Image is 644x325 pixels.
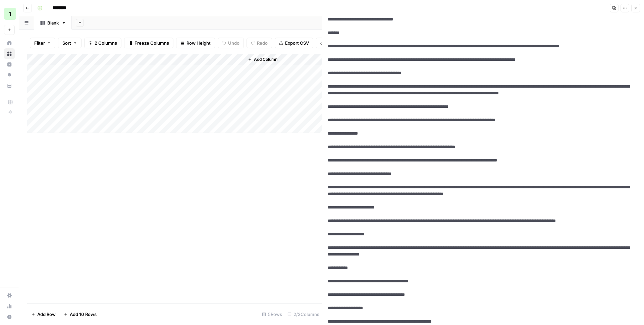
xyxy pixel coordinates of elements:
button: Redo [247,38,272,48]
span: Sort [62,40,71,46]
span: Row Height [186,40,211,46]
a: Blank [34,16,72,30]
button: Undo [218,38,244,48]
button: Add 10 Rows [60,309,101,320]
button: Row Height [176,38,215,48]
div: 5 Rows [259,309,285,320]
span: Add Row [37,311,56,318]
button: Add Column [245,55,280,64]
button: Sort [58,38,82,48]
span: 2 Columns [95,40,117,46]
button: Export CSV [275,38,313,48]
a: Settings [4,290,15,301]
a: Home [4,38,15,48]
span: Redo [257,40,268,46]
span: Add Column [254,56,277,62]
span: Export CSV [285,40,309,46]
div: 2/2 Columns [285,309,322,320]
span: Freeze Columns [135,40,169,46]
span: Add 10 Rows [70,311,97,318]
a: Usage [4,301,15,312]
button: Filter [30,38,55,48]
a: Your Data [4,81,15,91]
a: Browse [4,48,15,59]
button: Workspace: 1ma [4,5,15,22]
a: Opportunities [4,70,15,81]
span: Filter [34,40,45,46]
button: Help + Support [4,312,15,322]
span: Undo [228,40,239,46]
button: Add Row [27,309,60,320]
button: 2 Columns [84,38,121,48]
button: Freeze Columns [124,38,173,48]
a: Insights [4,59,15,70]
span: 1 [9,10,11,18]
div: Blank [47,19,59,26]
